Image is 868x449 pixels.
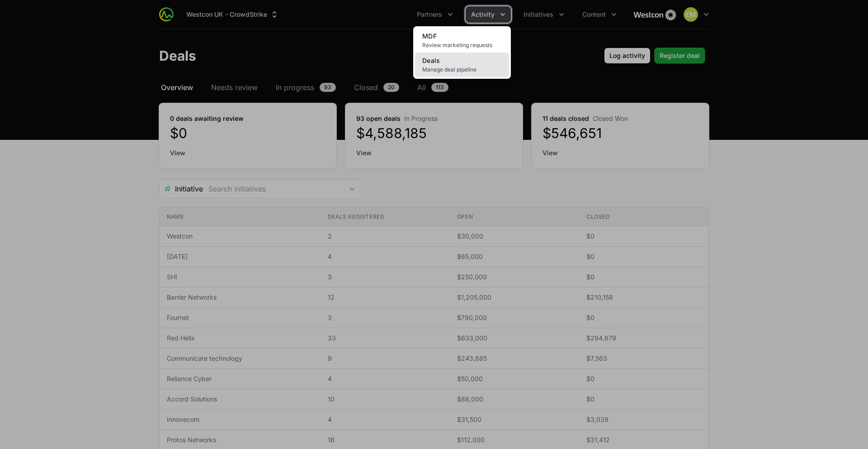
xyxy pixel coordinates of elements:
span: MDF [422,32,437,40]
div: Activity menu [466,6,511,23]
span: Review marketing requests [422,42,502,49]
span: Deals [422,57,440,64]
div: Main navigation [174,6,622,23]
span: Manage deal pipeline [422,66,502,73]
a: DealsManage deal pipeline [415,53,509,77]
a: MDFReview marketing requests [415,28,509,53]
